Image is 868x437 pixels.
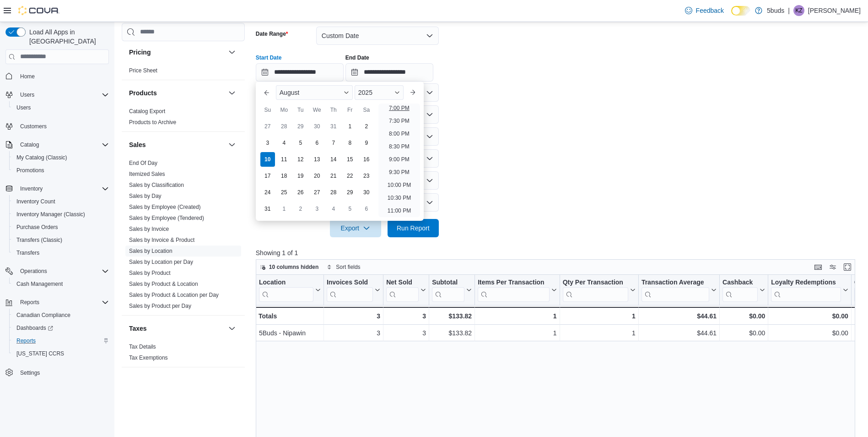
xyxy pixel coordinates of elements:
[13,222,62,233] a: Purchase Orders
[9,347,113,360] button: [US_STATE] CCRS
[13,310,74,321] a: Canadian Compliance
[2,366,113,379] button: Settings
[20,91,34,98] span: Users
[293,119,308,134] div: day-29
[260,119,275,134] div: day-27
[359,202,374,216] div: day-6
[16,366,109,378] span: Settings
[378,104,420,217] ul: Time
[13,310,109,321] span: Canadian Compliance
[129,258,193,266] span: Sales by Location per Day
[13,247,109,258] span: Transfers
[129,193,162,199] a: Sales by Day
[16,183,109,194] span: Inventory
[426,89,433,96] button: Open list of options
[359,103,374,117] div: Sa
[359,169,374,183] div: day-23
[788,5,790,16] p: |
[326,185,341,200] div: day-28
[345,54,369,61] label: End Date
[13,209,109,220] span: Inventory Manager (Classic)
[327,328,380,339] div: 3
[129,48,151,57] h3: Pricing
[276,85,353,100] div: Button. Open the month selector. August is currently selected.
[293,136,308,150] div: day-5
[260,169,275,183] div: day-17
[722,278,758,301] div: Cashback
[386,278,426,301] button: Net Sold
[478,311,557,322] div: 1
[16,198,55,205] span: Inventory Count
[16,337,36,344] span: Reports
[277,103,291,117] div: Mo
[562,311,635,322] div: 1
[16,71,38,82] a: Home
[260,136,275,150] div: day-3
[562,328,635,339] div: 1
[129,259,193,265] a: Sales by Location per Day
[259,278,313,287] div: Location
[9,246,113,259] button: Transfers
[310,152,324,167] div: day-13
[256,30,288,38] label: Date Range
[326,152,341,167] div: day-14
[9,101,113,114] button: Users
[9,164,113,177] button: Promotions
[129,108,165,115] span: Catalog Export
[259,278,313,301] div: Location
[129,269,171,277] span: Sales by Product
[345,63,433,82] input: Press the down key to open a popover containing a calendar.
[13,152,109,163] span: My Catalog (Classic)
[16,211,85,218] span: Inventory Manager (Classic)
[13,322,109,333] span: Dashboards
[293,169,308,183] div: day-19
[478,328,557,339] div: 1
[386,328,426,339] div: 3
[2,70,113,83] button: Home
[129,159,157,167] span: End Of Day
[9,151,113,164] button: My Catalog (Classic)
[20,141,39,148] span: Catalog
[310,103,324,117] div: We
[122,65,245,80] div: Pricing
[478,278,557,301] button: Items Per Transaction
[16,224,58,231] span: Purchase Orders
[13,335,109,346] span: Reports
[20,185,43,192] span: Inventory
[256,63,344,82] input: Press the down key to enter a popover containing a calendar. Press the escape key to close the po...
[260,103,275,117] div: Su
[327,311,380,322] div: 3
[405,85,420,100] button: Next month
[20,73,35,80] span: Home
[386,278,419,287] div: Net Sold
[16,367,43,378] a: Settings
[129,291,219,299] span: Sales by Product & Location per Day
[277,169,291,183] div: day-18
[9,234,113,246] button: Transfers (Classic)
[642,311,717,322] div: $44.61
[2,296,113,309] button: Reports
[9,208,113,221] button: Inventory Manager (Classic)
[16,350,64,357] span: [US_STATE] CCRS
[343,103,357,117] div: Fr
[696,6,724,15] span: Feedback
[13,348,109,359] span: Washington CCRS
[681,1,728,20] a: Feedback
[20,299,39,306] span: Reports
[9,278,113,290] button: Cash Management
[385,128,413,139] li: 8:00 PM
[18,6,59,15] img: Cova
[16,89,38,100] button: Users
[20,123,47,130] span: Customers
[642,278,717,301] button: Transaction Average
[129,108,165,115] a: Catalog Export
[385,167,413,178] li: 9:30 PM
[13,235,66,246] a: Transfers (Classic)
[722,278,765,301] button: Cashback
[310,202,324,216] div: day-3
[432,278,464,287] div: Subtotal
[478,278,550,287] div: Items Per Transaction
[771,278,848,301] button: Loyalty Redemptions
[9,334,113,347] button: Reports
